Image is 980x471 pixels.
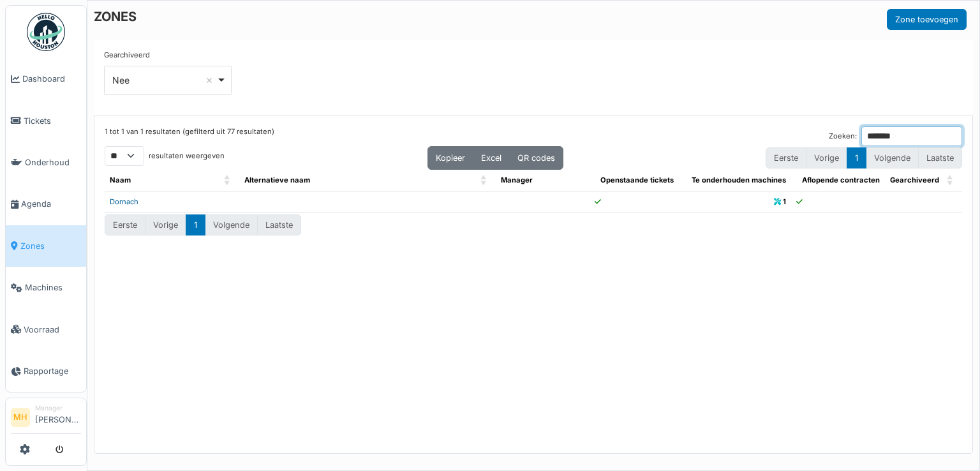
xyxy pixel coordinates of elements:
[21,198,81,210] span: Agenda
[509,146,563,170] button: QR codes
[517,153,555,163] span: QR codes
[22,73,81,85] span: Dashboard
[110,176,131,184] span: Naam
[6,142,86,183] a: Onderhoud
[110,197,138,206] a: Dornach
[887,9,967,30] button: Zone toevoegen
[6,100,86,141] a: Tickets
[20,240,81,252] span: Zones
[244,176,310,184] span: Alternatieve naam
[24,365,81,377] span: Rapportage
[600,176,674,184] span: Openstaande tickets
[149,151,225,161] label: resultaten weergeven
[802,176,880,184] span: Aflopende contracten
[481,153,501,163] span: Excel
[24,115,81,127] span: Tickets
[766,147,962,168] nav: pagination
[112,73,216,87] div: Nee
[27,13,65,51] img: Badge_color-CXgf-gQk.svg
[94,9,137,24] h6: ZONES
[436,153,465,163] span: Kopieer
[105,126,274,146] div: 1 tot 1 van 1 resultaten (gefilterd uit 77 resultaten)
[105,214,301,235] nav: pagination
[847,147,866,168] button: 1
[224,170,232,191] span: Naam: Activate to sort
[25,156,81,168] span: Onderhoud
[473,146,510,170] button: Excel
[6,308,86,350] a: Voorraad
[104,50,150,61] label: Gearchiveerd
[890,176,939,184] span: Gearchiveerd
[480,170,488,191] span: Alternatieve naam: Activate to sort
[6,58,86,100] a: Dashboard
[25,281,81,294] span: Machines
[6,350,86,392] a: Rapportage
[6,267,86,308] a: Machines
[6,183,86,225] a: Agenda
[35,403,81,413] div: Manager
[501,176,533,184] span: Manager
[829,131,857,142] label: Zoeken:
[35,403,81,431] li: [PERSON_NAME]
[11,403,81,434] a: MH Manager[PERSON_NAME]
[203,74,216,87] button: Remove item: 'false'
[783,197,786,206] b: 1
[186,214,205,235] button: 1
[6,225,86,267] a: Zones
[24,324,81,336] span: Voorraad
[11,408,30,427] li: MH
[947,170,954,191] span: Gearchiveerd: Activate to sort
[692,176,786,184] span: Te onderhouden machines
[427,146,473,170] button: Kopieer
